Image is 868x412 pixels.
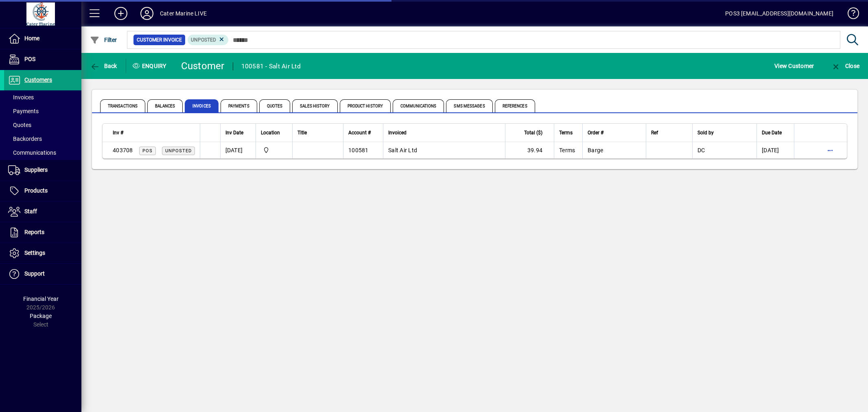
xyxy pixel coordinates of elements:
a: Settings [4,243,81,263]
a: POS [4,49,81,70]
span: Payments [8,108,39,114]
button: More options [824,144,837,157]
span: Account # [348,128,371,137]
a: Quotes [4,118,81,132]
div: Location [261,128,287,137]
div: Order # [588,128,641,137]
a: Knowledge Base [842,2,858,28]
span: Invoices [8,94,34,101]
td: [DATE] [756,142,794,158]
span: Product History [340,99,391,112]
button: View Customer [772,59,816,73]
div: Ref [651,128,687,137]
span: Order # [588,128,603,137]
td: [DATE] [220,142,256,158]
a: Support [4,264,81,284]
a: Home [4,28,81,49]
div: Inv # [113,128,195,137]
span: Transactions [100,99,145,112]
span: Invoices [185,99,219,112]
span: Sales History [292,99,337,112]
td: 39.94 [505,142,554,158]
div: Sold by [697,128,752,137]
a: Products [4,181,81,201]
button: Filter [88,33,119,47]
span: SMS Messages [446,99,492,112]
span: DC [697,147,705,153]
span: Terms [559,147,575,153]
span: Customer Invoice [137,36,182,44]
a: Invoices [4,90,81,104]
span: View Customer [774,59,814,72]
span: Balances [147,99,183,112]
span: Filter [90,37,117,43]
span: Invoiced [388,128,407,137]
div: Total ($) [510,128,550,137]
span: Support [24,270,45,277]
span: Barge [588,147,603,153]
a: Reports [4,222,81,243]
span: POS [24,56,35,62]
span: Total ($) [524,128,542,137]
a: Payments [4,104,81,118]
span: Suppliers [24,167,48,173]
span: Quotes [8,122,31,128]
span: Location [261,128,280,137]
div: Account # [348,128,378,137]
div: Inv Date [225,128,251,137]
span: Backorders [8,136,42,142]
span: 403708 [113,147,133,153]
span: Inv # [113,128,123,137]
span: Home [24,35,39,42]
span: Customers [24,77,52,83]
span: Unposted [165,148,192,153]
mat-chip: Customer Invoice Status: Unposted [188,35,229,45]
span: Ref [651,128,658,137]
a: Backorders [4,132,81,146]
app-page-header-button: Back [81,59,126,73]
span: Cater Marine [261,146,287,155]
span: Settings [24,250,45,256]
span: Unposted [191,37,216,43]
a: Communications [4,146,81,160]
app-page-header-button: Close enquiry [822,59,868,73]
button: Back [88,59,119,73]
span: Back [90,63,117,69]
button: Close [829,59,861,73]
span: Financial Year [23,296,59,302]
span: 100581 [348,147,369,153]
span: Title [297,128,307,137]
span: Due Date [762,128,782,137]
a: Staff [4,202,81,222]
a: Suppliers [4,160,81,180]
span: Sold by [697,128,714,137]
span: Salt Air Ltd [388,147,417,153]
span: Package [30,313,52,319]
div: Invoiced [388,128,500,137]
span: Quotes [259,99,291,112]
span: Reports [24,229,44,235]
div: Due Date [762,128,789,137]
span: Products [24,187,48,194]
button: Add [108,6,134,21]
span: Close [831,63,859,69]
span: Payments [221,99,257,112]
div: Enquiry [126,59,175,72]
div: Cater Marine LIVE [160,7,207,20]
span: References [495,99,535,112]
div: Customer [181,59,225,72]
button: Profile [134,6,160,21]
div: POS3 [EMAIL_ADDRESS][DOMAIN_NAME] [725,7,833,20]
span: Terms [559,128,573,137]
div: Title [297,128,339,137]
span: Staff [24,208,37,215]
span: POS [142,148,153,153]
span: Communications [393,99,444,112]
span: Inv Date [225,128,243,137]
span: Communications [8,149,56,156]
div: 100581 - Salt Air Ltd [241,60,301,73]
